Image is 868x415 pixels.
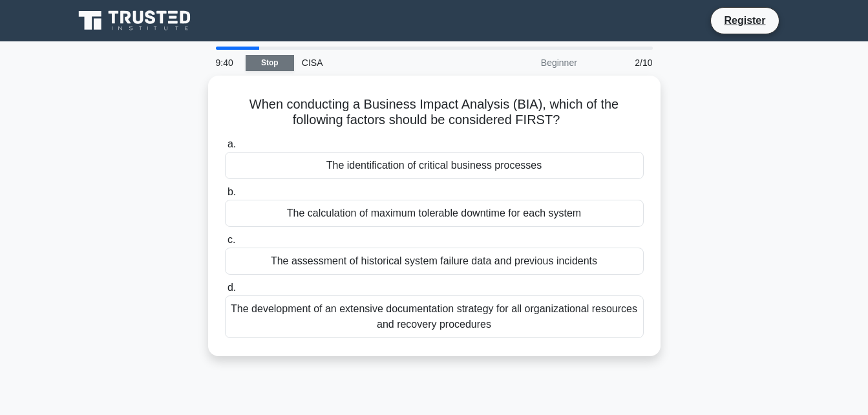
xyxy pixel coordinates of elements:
div: 9:40 [208,50,246,76]
h5: When conducting a Business Impact Analysis (BIA), which of the following factors should be consid... [224,96,645,129]
div: Beginner [472,50,585,76]
div: The identification of critical business processes [225,152,644,179]
a: Register [716,12,773,28]
span: b. [228,186,236,197]
div: 2/10 [585,50,661,76]
div: The assessment of historical system failure data and previous incidents [225,248,644,275]
div: The development of an extensive documentation strategy for all organizational resources and recov... [225,295,644,338]
div: The calculation of maximum tolerable downtime for each system [225,200,644,227]
a: Stop [246,55,294,71]
span: a. [228,138,236,149]
span: d. [228,282,236,293]
span: c. [228,234,235,245]
div: CISA [294,50,472,76]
